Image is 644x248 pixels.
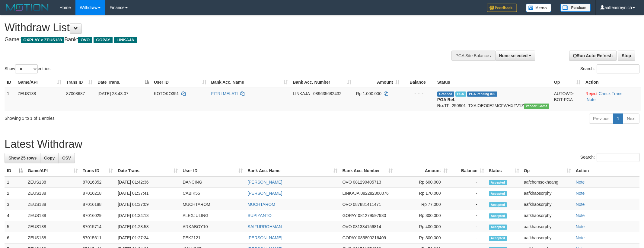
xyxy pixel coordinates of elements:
[5,88,15,111] td: 1
[521,232,573,243] td: aafkhaosorphy
[211,91,238,96] a: FITRI MELATI
[560,4,591,12] img: panduan.png
[25,210,80,221] td: ZEUS138
[353,180,381,184] span: Copy 081290405713 to clipboard
[395,188,450,199] td: Rp 170,000
[80,165,115,176] th: Trans ID: activate to sort column ascending
[5,22,423,34] h1: Withdraw List
[5,138,639,150] h1: Latest Withdraw
[80,232,115,243] td: 87015611
[576,235,585,240] a: Note
[521,176,573,188] td: aafchomsokheang
[342,180,352,184] span: OVO
[450,176,486,188] td: -
[589,113,613,124] a: Previous
[313,91,341,96] span: Copy 089635682432 to clipboard
[358,235,386,240] span: Copy 085800216409 to clipboard
[5,210,25,221] td: 4
[115,188,180,199] td: [DATE] 01:37:41
[521,221,573,232] td: aafkhaosorphy
[526,4,551,12] img: Button%20Memo.svg
[5,77,15,88] th: ID
[247,191,282,196] a: [PERSON_NAME]
[583,77,641,88] th: Action
[521,210,573,221] td: aafkhaosorphy
[15,77,64,88] th: Game/API: activate to sort column ascending
[180,176,245,188] td: DANCING
[486,165,521,176] th: Status: activate to sort column ascending
[576,202,585,207] a: Note
[587,97,596,102] a: Note
[180,199,245,210] td: MUCHTAROM
[180,210,245,221] td: ALEXJULING
[5,37,423,43] h4: Game: Bank:
[585,91,598,96] a: Reject
[180,221,245,232] td: ARKABOY10
[395,232,450,243] td: Rp 300,000
[115,232,180,243] td: [DATE] 01:27:34
[95,77,151,88] th: Date Trans.: activate to sort column descending
[395,210,450,221] td: Rp 300,000
[395,176,450,188] td: Rp 600,000
[521,199,573,210] td: aafkhaosorphy
[437,97,455,108] b: PGA Ref. No:
[114,37,137,43] span: LINKAJA
[5,221,25,232] td: 5
[5,188,25,199] td: 2
[5,153,40,163] a: Show 25 rows
[15,88,64,111] td: ZEUS138
[342,191,359,196] span: LINKAJA
[576,191,585,196] a: Note
[402,77,435,88] th: Balance
[15,64,38,73] select: Showentries
[97,91,128,96] span: [DATE] 23:43:07
[353,224,381,229] span: Copy 081334156814 to clipboard
[293,91,310,96] span: LINKAJA
[78,37,92,43] span: OVO
[552,88,583,111] td: AUTOWD-BOT-PGA
[451,51,495,61] div: PGA Site Balance /
[450,210,486,221] td: -
[552,77,583,88] th: Op: activate to sort column ascending
[80,199,115,210] td: 87016188
[450,232,486,243] td: -
[342,213,356,218] span: GOPAY
[342,202,352,207] span: OVO
[576,180,585,184] a: Note
[25,176,80,188] td: ZEUS138
[180,232,245,243] td: PEK2121
[521,165,573,176] th: Op: activate to sort column ascending
[80,210,115,221] td: 87016029
[342,224,352,229] span: OVO
[209,77,291,88] th: Bank Acc. Name: activate to sort column ascending
[569,51,617,61] a: Run Auto-Refresh
[62,156,71,160] span: CSV
[360,191,388,196] span: Copy 082282300076 to clipboard
[599,91,623,96] a: Check Trans
[5,3,50,12] img: MOTION_logo.png
[576,224,585,229] a: Note
[580,153,639,162] label: Search:
[115,221,180,232] td: [DATE] 01:28:58
[597,153,639,162] input: Search:
[25,188,80,199] td: ZEUS138
[247,180,282,184] a: [PERSON_NAME]
[5,64,50,73] label: Show entries
[40,153,59,163] a: Copy
[340,165,395,176] th: Bank Acc. Number: activate to sort column ascending
[613,113,623,124] a: 1
[524,104,549,109] span: Vendor URL: https://trx31.1velocity.biz
[5,199,25,210] td: 3
[450,199,486,210] td: -
[450,221,486,232] td: -
[247,235,282,240] a: [PERSON_NAME]
[597,64,639,73] input: Search:
[489,180,507,185] span: Accepted
[395,165,450,176] th: Amount: activate to sort column ascending
[499,53,528,58] span: None selected
[521,188,573,199] td: aafkhaosorphy
[25,199,80,210] td: ZEUS138
[583,88,641,111] td: · ·
[44,156,55,160] span: Copy
[487,4,517,12] img: Feedback.jpg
